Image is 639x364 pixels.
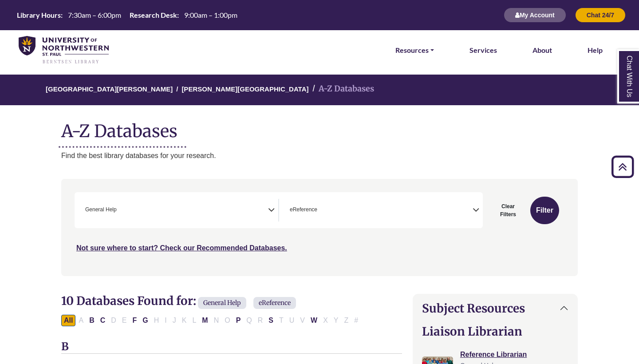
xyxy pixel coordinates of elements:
button: Submit for Search Results [530,197,559,224]
button: Subject Resources [413,294,577,322]
li: eReference [286,206,317,214]
span: 10 Databases Found for: [61,293,196,308]
button: Filter Results M [199,315,210,326]
button: Filter Results S [266,315,276,326]
a: About [532,44,552,56]
h1: A-Z Databases [61,114,578,141]
nav: Search filters [61,179,578,276]
div: Alpha-list to filter by first letter of database name [61,316,362,324]
a: Hours Today [13,10,241,20]
span: 9:00am – 1:00pm [184,11,237,19]
th: Library Hours: [13,10,63,20]
li: General Help [82,206,117,214]
h2: Liaison Librarian [422,324,568,338]
a: My Account [504,11,566,19]
nav: breadcrumb [61,75,578,105]
a: Reference Librarian [460,351,527,358]
button: Filter Results G [140,315,150,326]
p: Find the best library databases for your research. [61,150,578,162]
button: Filter Results F [130,315,139,326]
a: Resources [395,44,434,56]
span: eReference [253,297,296,309]
button: My Account [504,8,566,23]
th: Research Desk: [126,10,179,20]
a: Back to Top [608,161,637,173]
button: Filter Results C [98,315,108,326]
table: Hours Today [13,10,241,19]
li: A-Z Databases [309,83,374,95]
a: Chat 24/7 [575,11,626,19]
h3: B [61,340,402,354]
a: Services [469,44,497,56]
button: Filter Results B [87,315,97,326]
button: All [61,315,75,326]
textarea: Search [319,207,323,214]
img: library_home [19,36,109,65]
a: [PERSON_NAME][GEOGRAPHIC_DATA] [181,84,308,93]
button: Filter Results W [308,315,320,326]
span: 7:30am – 6:00pm [68,11,121,19]
span: General Help [198,297,246,309]
button: Chat 24/7 [575,8,626,23]
a: Help [588,44,603,56]
span: eReference [290,206,317,214]
textarea: Search [118,207,122,214]
button: Clear Filters [488,197,528,224]
a: Not sure where to start? Check our Recommended Databases. [76,244,287,252]
span: General Help [85,206,117,214]
button: Filter Results P [233,315,244,326]
a: [GEOGRAPHIC_DATA][PERSON_NAME] [46,84,173,93]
